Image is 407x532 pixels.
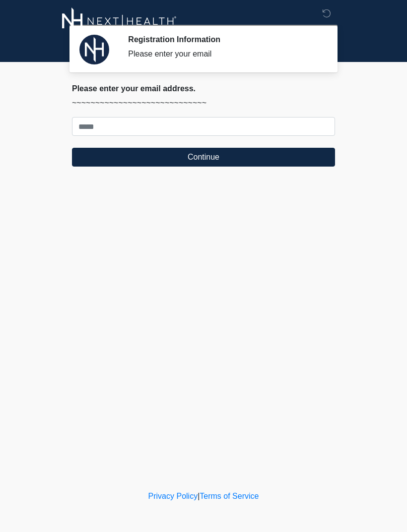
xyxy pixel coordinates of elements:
h2: Please enter your email address. [72,84,335,93]
div: Please enter your email [128,48,320,60]
img: Next-Health Woodland Hills Logo [62,7,177,35]
button: Continue [72,148,335,167]
a: Privacy Policy [148,492,198,500]
a: | [198,492,200,500]
img: Agent Avatar [79,35,109,64]
p: ~~~~~~~~~~~~~~~~~~~~~~~~~~~~~ [72,97,335,109]
a: Terms of Service [200,492,259,500]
